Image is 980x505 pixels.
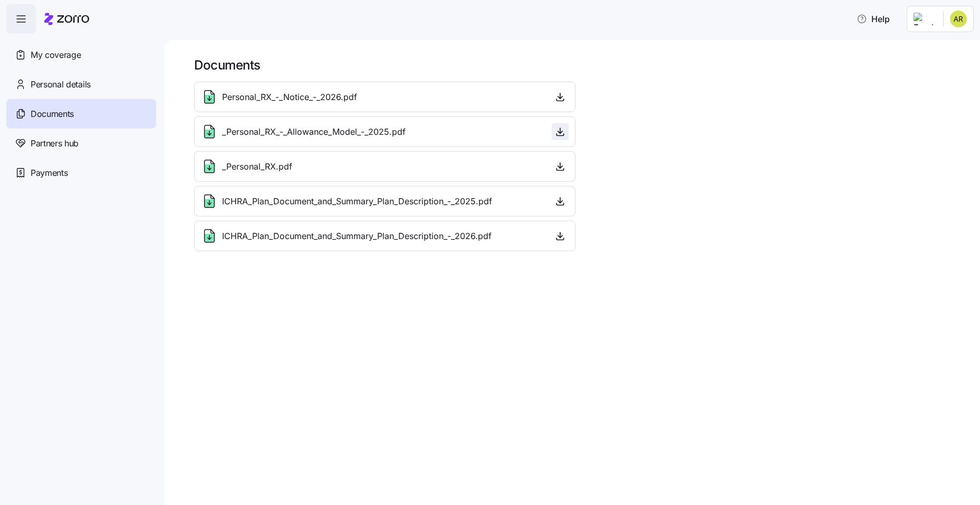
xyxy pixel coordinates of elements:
[857,13,890,25] span: Help
[194,57,965,73] h1: Documents
[31,78,91,91] span: Personal details
[6,99,156,128] a: Documents
[222,230,492,243] span: ICHRA_Plan_Document_and_Summary_Plan_Description_-_2026.pdf
[6,158,156,187] a: Payments
[31,48,81,62] span: My coverage
[222,91,357,104] span: Personal_RX_-_Notice_-_2026.pdf
[222,195,492,208] span: ICHRA_Plan_Document_and_Summary_Plan_Description_-_2025.pdf
[6,128,156,158] a: Partners hub
[6,40,156,70] a: My coverage
[222,160,292,173] span: _Personal_RX.pdf
[848,8,898,29] button: Help
[950,11,967,27] img: 9185a282c69cdd71b68e89b4687e71e8
[31,107,74,121] span: Documents
[914,13,935,25] img: Employer logo
[6,70,156,99] a: Personal details
[31,166,68,180] span: Payments
[222,125,406,138] span: _Personal_RX_-_Allowance_Model_-_2025.pdf
[31,137,79,150] span: Partners hub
